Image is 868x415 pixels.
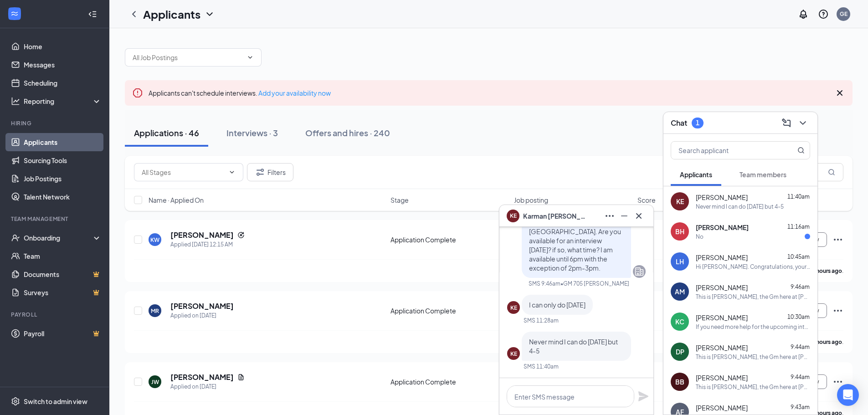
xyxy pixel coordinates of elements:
div: Offers and hires · 240 [305,127,390,138]
button: Ellipses [602,209,617,223]
div: BH [675,227,684,236]
svg: Document [237,374,245,381]
div: KC [675,317,684,326]
span: 9:44am [791,343,810,350]
div: Applications · 46 [134,127,199,138]
span: 9:43am [791,404,810,410]
svg: Plane [638,391,649,402]
div: This is [PERSON_NAME], the Gm here at [PERSON_NAME][GEOGRAPHIC_DATA]. Are you available for an in... [696,353,810,361]
svg: Cross [633,210,644,221]
div: JW [151,378,159,386]
svg: WorkstreamLogo [10,9,19,18]
div: DP [676,347,684,356]
span: [PERSON_NAME] [696,373,748,382]
a: Team [24,247,102,265]
div: AM [675,287,685,296]
div: Reporting [24,97,102,106]
div: KE [510,350,517,358]
svg: MagnifyingGlass [828,169,835,176]
span: Applicants can't schedule interviews. [149,89,331,97]
span: [PERSON_NAME] [696,403,748,412]
a: Scheduling [24,74,102,92]
div: SMS 9:46am [529,280,560,287]
div: This is [PERSON_NAME], the Gm here at [PERSON_NAME][GEOGRAPHIC_DATA]. Are you available for an in... [696,293,810,301]
b: 11 hours ago [809,267,842,274]
svg: UserCheck [11,233,20,242]
span: 10:45am [787,253,810,260]
svg: Settings [11,397,20,406]
button: ComposeMessage [779,116,794,130]
span: Name · Applied On [149,195,204,205]
svg: ComposeMessage [781,118,792,128]
span: 11:16am [787,223,810,230]
div: Never mind I can do [DATE] but 4-5 [696,203,784,210]
span: [PERSON_NAME] [696,193,748,202]
button: Minimize [617,209,632,223]
a: Job Postings [24,169,102,188]
span: [PERSON_NAME] [696,253,748,262]
a: Home [24,37,102,56]
h5: [PERSON_NAME] [170,301,234,311]
svg: Ellipses [604,210,615,221]
button: ChevronDown [796,116,810,130]
div: KW [150,236,159,244]
div: Interviews · 3 [226,127,278,138]
a: Applicants [24,133,102,151]
svg: ChevronDown [797,118,808,128]
svg: ChevronDown [247,54,254,61]
div: Switch to admin view [24,397,87,406]
span: 10:30am [787,313,810,320]
span: Team members [740,170,786,179]
h5: [PERSON_NAME] [170,230,234,240]
svg: Notifications [798,9,809,20]
span: This is [PERSON_NAME], the Gm here at [PERSON_NAME][GEOGRAPHIC_DATA]. Are you available for an in... [529,209,624,272]
span: 11:40am [787,193,810,200]
svg: Company [634,266,645,277]
div: Hi [PERSON_NAME]. Congratulations, your meeting with Bojangles for Crew Person at 0705 [PERSON_NA... [696,263,810,271]
svg: QuestionInfo [818,9,829,20]
h1: Applicants [143,6,200,22]
span: 9:46am [791,283,810,290]
div: Application Complete [390,306,508,315]
span: Never mind I can do [DATE] but 4-5 [529,338,618,355]
div: Application Complete [390,377,508,386]
span: 9:44am [791,374,810,380]
div: 1 [696,119,699,127]
a: Messages [24,56,102,74]
div: GE [840,10,847,18]
b: 16 hours ago [809,338,842,345]
button: Cross [632,209,646,223]
div: No [696,233,704,241]
span: Stage [390,195,409,205]
span: Job posting [514,195,548,205]
div: Applied on [DATE] [170,311,234,320]
a: Sourcing Tools [24,151,102,169]
svg: Ellipses [832,234,843,245]
div: Payroll [11,311,100,318]
svg: ChevronLeft [128,9,139,20]
span: • GM 705 [PERSON_NAME] [560,280,629,287]
div: Team Management [11,215,100,223]
a: DocumentsCrown [24,265,102,283]
div: SMS 11:28am [524,317,559,324]
svg: Ellipses [832,305,843,316]
div: SMS 11:40am [524,363,559,370]
svg: ChevronDown [228,169,236,176]
svg: Minimize [619,210,630,221]
div: LH [676,257,684,266]
span: Score [637,195,656,205]
div: Application Complete [390,235,508,244]
div: BB [675,377,684,386]
span: [PERSON_NAME] [696,343,748,352]
div: Hiring [11,119,100,127]
span: Karman [PERSON_NAME] [523,211,587,221]
div: If you need more help for the upcoming interview, you can call me back. The call may be recorded ... [696,323,810,331]
svg: Ellipses [832,376,843,387]
div: KE [676,197,684,206]
span: [PERSON_NAME] [696,313,748,322]
a: Talent Network [24,188,102,206]
span: [PERSON_NAME] [696,223,749,232]
input: All Stages [142,167,225,177]
a: PayrollCrown [24,324,102,343]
